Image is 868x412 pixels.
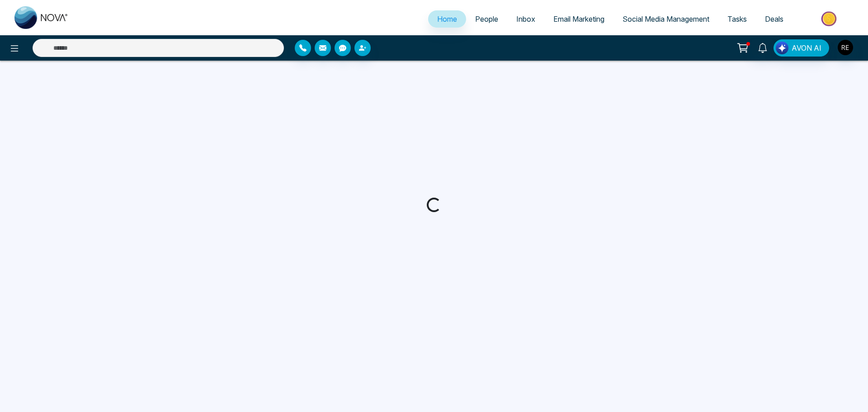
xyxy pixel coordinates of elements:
span: Deals [765,14,783,24]
span: Tasks [727,14,747,24]
a: Deals [756,10,793,28]
a: Email Marketing [544,10,613,28]
span: Email Marketing [553,14,604,24]
button: AVON AI [774,39,829,57]
span: Home [437,14,457,24]
img: Market-place.gif [797,9,863,29]
span: People [475,14,498,24]
a: Home [428,10,466,28]
span: Inbox [516,14,535,24]
img: Lead Flow [776,42,788,54]
span: AVON AI [792,43,821,53]
img: Nova CRM Logo [14,6,69,29]
a: Tasks [718,10,756,28]
span: Social Media Management [623,14,709,24]
a: People [466,10,507,28]
a: Inbox [507,10,544,28]
a: Social Media Management [613,10,718,28]
img: User Avatar [838,40,853,55]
